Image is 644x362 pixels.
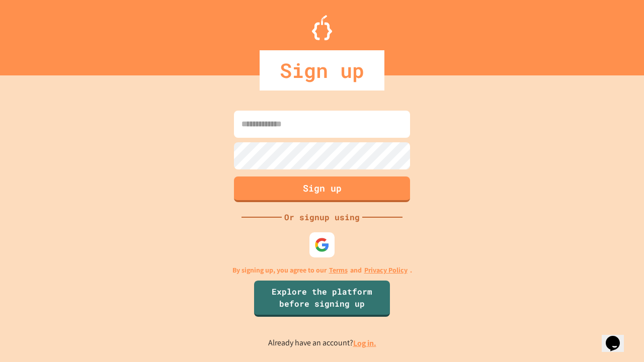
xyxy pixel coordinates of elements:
[282,211,362,223] div: Or signup using
[560,278,634,321] iframe: chat widget
[329,265,348,276] a: Terms
[353,338,376,348] a: Log in.
[254,281,390,317] a: Explore the platform before signing up
[364,265,408,276] a: Privacy Policy
[268,337,376,349] p: Already have an account?
[232,265,412,276] p: By signing up, you agree to our and .
[234,176,410,202] button: Sign up
[260,50,384,90] div: Sign up
[314,237,330,252] img: google-icon.svg
[312,15,332,40] img: Logo.svg
[602,322,634,352] iframe: chat widget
